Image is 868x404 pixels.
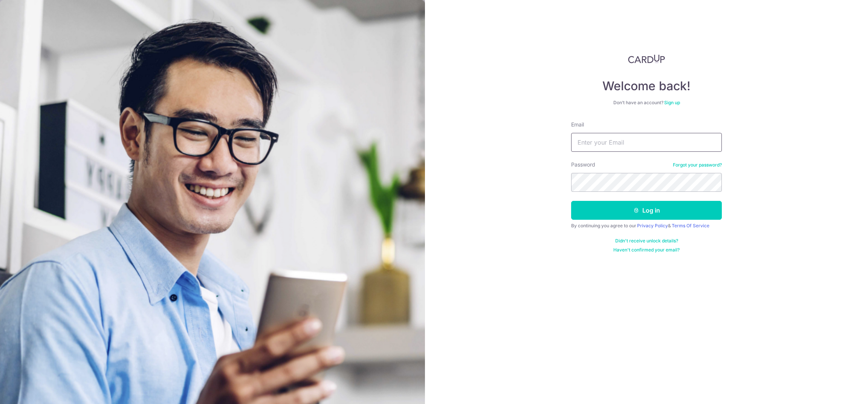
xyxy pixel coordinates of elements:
img: CardUp Logo [628,54,665,63]
div: Don’t have an account? [571,100,722,106]
button: Log in [571,201,722,220]
h4: Welcome back! [571,79,722,94]
a: Privacy Policy [637,223,668,228]
a: Forgot your password? [673,162,722,168]
input: Enter your Email [571,133,722,152]
a: Terms Of Service [672,223,709,228]
a: Didn't receive unlock details? [615,238,678,244]
label: Password [571,161,595,168]
a: Haven't confirmed your email? [613,247,680,253]
label: Email [571,121,584,128]
a: Sign up [664,100,680,105]
div: By continuing you agree to our & [571,223,722,229]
